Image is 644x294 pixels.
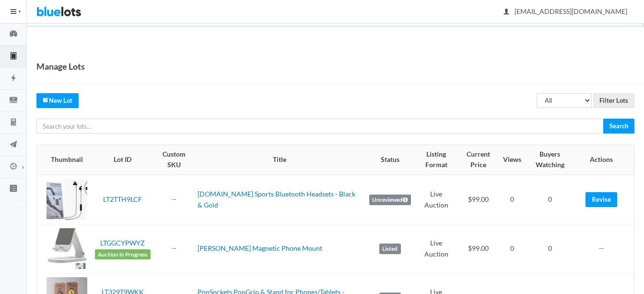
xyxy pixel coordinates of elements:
[499,175,525,224] td: 0
[504,7,627,15] span: [EMAIL_ADDRESS][DOMAIN_NAME]
[379,244,401,254] label: Listed
[525,224,574,273] td: 0
[457,145,499,175] th: Current Price
[574,224,634,273] td: --
[91,145,154,175] th: Lot ID
[457,224,499,273] td: $99.00
[95,249,151,260] span: Auction in Progress
[198,244,322,252] a: [PERSON_NAME] Magnetic Phone Mount
[37,145,91,175] th: Thumbnail
[415,224,457,273] td: Live Auction
[36,119,604,134] input: Search your lots...
[43,97,49,103] ion-icon: create
[502,8,511,17] ion-icon: person
[172,244,176,252] a: --
[603,119,634,134] input: Search
[198,190,355,209] a: [DOMAIN_NAME] Sports Bluetooth Headsets - Black & Gold
[525,175,574,224] td: 0
[525,145,574,175] th: Buyers Watching
[593,93,634,108] input: Filter Lots
[36,93,79,108] a: createNew Lot
[457,175,499,224] td: $99.00
[172,195,176,203] a: --
[100,239,145,247] a: LTGGCYPWYZ
[415,145,457,175] th: Listing Format
[499,145,525,175] th: Views
[585,192,617,207] a: Revise
[154,145,194,175] th: Custom SKU
[103,195,142,203] a: LT2TTH9LCF
[499,224,525,273] td: 0
[415,175,457,224] td: Live Auction
[194,145,365,175] th: Title
[369,195,411,205] label: Unreviewed
[36,59,85,73] h1: Manage Lots
[574,145,634,175] th: Actions
[365,145,415,175] th: Status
